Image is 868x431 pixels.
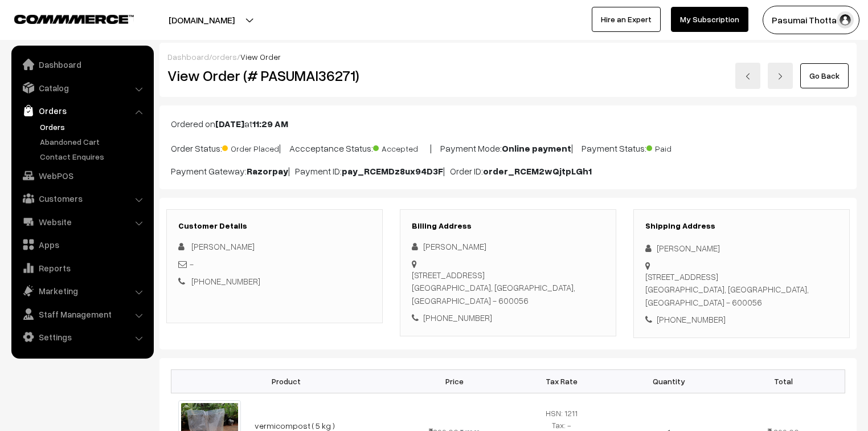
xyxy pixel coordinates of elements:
a: Reports [14,258,150,278]
h3: Shipping Address [645,221,838,231]
a: Dashboard [167,52,209,62]
a: COMMMERCE [14,11,114,25]
div: / / [167,51,849,63]
div: [STREET_ADDRESS] [GEOGRAPHIC_DATA], [GEOGRAPHIC_DATA], [GEOGRAPHIC_DATA] - 600056 [412,269,604,307]
a: vermicompost ( 5 kg ) [255,421,335,430]
th: Total [722,369,845,393]
h2: View Order (# PASUMAI36271) [167,67,383,84]
img: COMMMERCE [14,15,134,23]
h3: Customer Details [178,221,371,231]
a: Go Back [800,63,849,88]
div: [STREET_ADDRESS] [GEOGRAPHIC_DATA], [GEOGRAPHIC_DATA], [GEOGRAPHIC_DATA] - 600056 [645,270,838,309]
b: Razorpay [247,165,288,177]
button: [DOMAIN_NAME] [129,6,275,34]
img: right-arrow.png [777,73,784,80]
th: Quantity [615,369,722,393]
a: Marketing [14,280,150,301]
img: user [837,11,854,29]
div: [PERSON_NAME] [412,240,604,253]
th: Price [401,369,508,393]
span: [PERSON_NAME] [191,241,255,251]
span: Accepted [373,140,430,154]
a: Website [14,212,150,232]
span: HSN: 1211 Tax: - [546,408,578,430]
b: Online payment [502,143,571,154]
a: orders [212,52,237,62]
b: [DATE] [215,118,244,129]
a: Contact Enquires [37,151,150,162]
div: - [178,258,371,271]
img: left-arrow.png [744,73,751,80]
p: Ordered on at [171,117,845,131]
a: Settings [14,327,150,347]
div: [PERSON_NAME] [645,242,838,255]
a: My Subscription [671,7,748,32]
p: Order Status: | Accceptance Status: | Payment Mode: | Payment Status: [171,140,845,155]
a: WebPOS [14,165,150,186]
p: Payment Gateway: | Payment ID: | Order ID: [171,164,845,178]
a: Hire an Expert [592,7,661,32]
div: [PHONE_NUMBER] [645,313,838,326]
a: Dashboard [14,54,150,75]
a: Catalog [14,78,150,98]
span: Order Placed [222,140,279,154]
a: [PHONE_NUMBER] [191,276,260,286]
a: Orders [37,121,150,133]
a: Orders [14,100,150,121]
div: [PHONE_NUMBER] [412,311,604,324]
b: 11:29 AM [252,118,288,129]
b: order_RCEM2wQjtpLGh1 [483,165,592,177]
button: Pasumai Thotta… [763,6,859,34]
a: Abandoned Cart [37,136,150,148]
a: Apps [14,234,150,255]
a: Staff Management [14,304,150,324]
span: Paid [646,140,703,154]
span: View Order [240,52,281,62]
h3: Billing Address [412,221,604,231]
th: Product [171,369,401,393]
b: pay_RCEMDz8ux94D3F [342,165,443,177]
a: Customers [14,188,150,209]
th: Tax Rate [508,369,615,393]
